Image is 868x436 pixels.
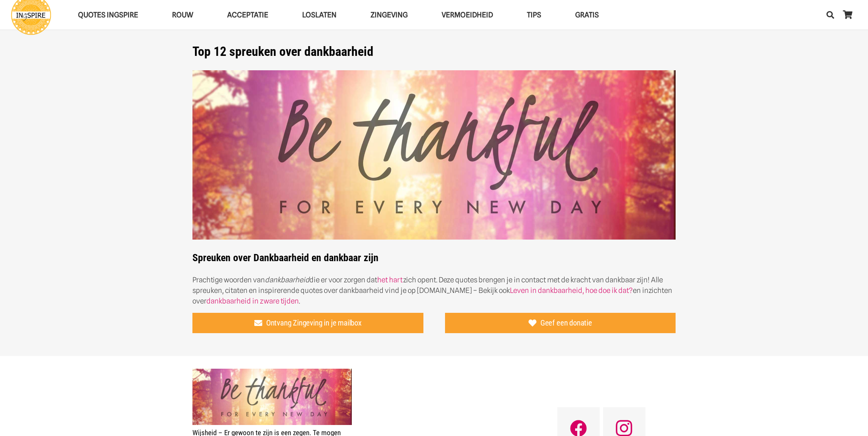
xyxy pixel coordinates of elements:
[445,313,676,333] a: Geef een donatie
[425,4,510,26] a: VERMOEIDHEIDVERMOEIDHEID Menu
[266,319,362,328] span: Ontvang Zingeving in je mailbox
[353,4,425,26] a: ZingevingZingeving Menu
[192,70,676,264] strong: Spreuken over Dankbaarheid en dankbaar zijn
[206,297,299,305] a: dankbaarheid in zware tijden
[227,11,268,19] span: Acceptatie
[377,276,403,284] a: het hart
[558,4,616,26] a: GRATISGRATIS Menu
[285,4,353,26] a: LoslatenLoslaten Menu
[172,11,193,19] span: ROUW
[302,11,337,19] span: Loslaten
[265,276,309,284] em: dankbaarheid
[192,369,352,425] img: De mooiste spreuken van Ingspire over Dankbaarheid en Dankbaar zijn
[575,11,599,19] span: GRATIS
[510,4,558,26] a: TIPSTIPS Menu
[192,313,423,333] a: Ontvang Zingeving in je mailbox
[192,70,676,240] img: De mooiste spreuken van Ingspire over Dankbaarheid en Dankbaar zijn
[540,319,592,328] span: Geef een donatie
[527,11,541,19] span: TIPS
[192,369,352,425] a: Wijsheid – Er gewoon te zijn is een zegen. Te mogen leven is heilig.
[155,4,210,26] a: ROUWROUW Menu
[210,4,285,26] a: AcceptatieAcceptatie Menu
[510,286,633,295] a: Leven in dankbaarheid, hoe doe ik dat?
[822,4,839,25] a: Zoeken
[78,11,138,19] span: QUOTES INGSPIRE
[442,11,493,19] span: VERMOEIDHEID
[192,44,676,59] h1: Top 12 spreuken over dankbaarheid
[192,275,676,306] p: Prachtige woorden van die er voor zorgen dat zich opent. Deze quotes brengen je in contact met de...
[370,11,408,19] span: Zingeving
[61,4,155,26] a: QUOTES INGSPIREQUOTES INGSPIRE Menu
